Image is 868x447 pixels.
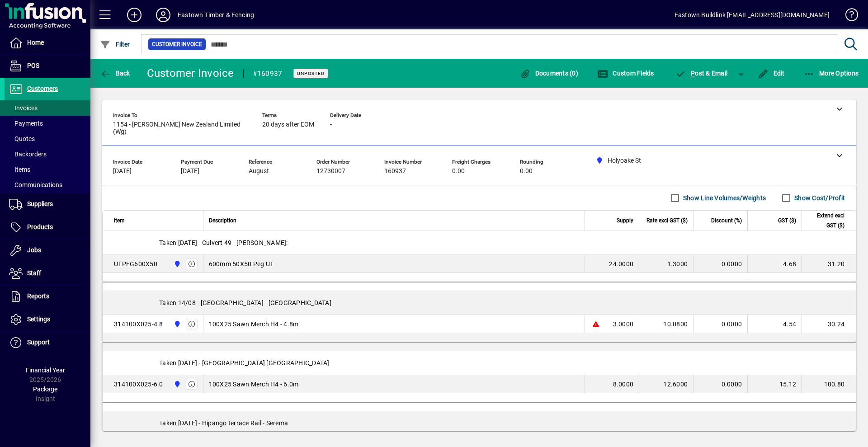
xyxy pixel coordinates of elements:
a: Settings [5,308,90,331]
span: Backorders [9,151,47,158]
span: 600mm 50X50 Peg UT [209,259,274,268]
div: 12.6000 [645,380,688,389]
span: ost & Email [675,70,728,77]
button: Custom Fields [595,65,656,81]
a: Invoices [5,100,90,116]
span: Discount (%) [711,216,742,226]
a: Knowledge Base [839,2,857,31]
div: Customer Invoice [147,66,234,80]
span: 12730007 [316,168,345,175]
a: Support [5,331,90,354]
span: Items [9,166,30,173]
td: 4.54 [747,315,802,333]
span: 100X25 Sawn Merch H4 - 6.0m [209,380,299,389]
a: Backorders [5,146,90,162]
span: Quotes [9,135,35,142]
span: Item [114,216,125,226]
span: Reports [27,292,49,300]
span: August [249,168,269,175]
span: Holyoake St [171,259,182,269]
span: 160937 [384,168,406,175]
button: Edit [755,65,787,81]
a: Home [5,32,90,54]
span: More Options [804,70,859,77]
span: 8.0000 [613,380,634,389]
button: More Options [802,65,861,81]
span: 0.00 [452,168,465,175]
div: 10.0800 [645,320,688,329]
span: Holyoake St [171,379,182,389]
div: Taken 14/08 - [GEOGRAPHIC_DATA] - [GEOGRAPHIC_DATA] [103,291,856,315]
span: Supply [617,216,633,226]
td: 31.20 [802,255,856,273]
button: Profile [149,7,178,23]
a: Items [5,162,90,177]
a: Suppliers [5,193,90,216]
div: 314100X025-4.8 [114,320,163,329]
span: Holyoake St [171,319,182,329]
td: 4.68 [747,255,802,273]
label: Show Cost/Profit [793,193,845,202]
span: Customer Invoice [152,40,202,49]
div: #160937 [253,66,283,81]
span: 0.00 [520,168,533,175]
div: Taken [DATE] - Hipango terrace Rail - Serema [103,411,856,435]
button: Post & Email [671,65,732,81]
span: Rate excl GST ($) [646,216,688,226]
div: Taken [DATE] - Culvert 49 - [PERSON_NAME]: [103,231,856,254]
div: 314100X025-6.0 [114,380,163,389]
span: GST ($) [778,216,796,226]
span: P [691,70,695,77]
span: Edit [758,70,785,77]
label: Show Line Volumes/Weights [681,193,766,202]
span: Custom Fields [597,70,654,77]
a: Quotes [5,131,90,146]
a: Staff [5,262,90,285]
span: 3.0000 [613,320,634,329]
div: UTPEG600X50 [114,259,157,268]
td: 15.12 [747,375,802,393]
span: POS [27,62,39,69]
span: [DATE] [113,168,132,175]
span: 20 days after EOM [262,121,314,128]
span: Staff [27,269,41,277]
span: Package [33,386,57,393]
span: Description [209,216,236,226]
td: 30.24 [802,315,856,333]
span: Extend excl GST ($) [807,211,844,231]
app-page-header-button: Back [90,65,140,81]
span: Back [100,70,130,77]
span: 24.0000 [609,259,633,268]
button: Add [120,7,149,23]
span: Payments [9,120,43,127]
span: Customers [27,85,58,92]
a: Reports [5,285,90,308]
a: Payments [5,116,90,131]
a: Products [5,216,90,239]
div: Eastown Buildlink [EMAIL_ADDRESS][DOMAIN_NAME] [675,8,830,22]
span: Communications [9,181,62,188]
button: Back [98,65,132,81]
span: Documents (0) [519,70,578,77]
span: Financial Year [26,367,65,374]
div: Eastown Timber & Fencing [178,8,254,22]
a: Communications [5,177,90,193]
span: [DATE] [181,168,199,175]
button: Documents (0) [517,65,580,81]
span: Unposted [297,71,325,76]
div: Taken [DATE] - [GEOGRAPHIC_DATA] [GEOGRAPHIC_DATA] [103,351,856,375]
span: - [330,121,332,128]
td: 0.0000 [693,375,747,393]
td: 0.0000 [693,315,747,333]
span: Home [27,39,44,46]
span: Invoices [9,104,38,112]
span: Settings [27,315,50,323]
span: Jobs [27,246,41,254]
a: Jobs [5,239,90,262]
span: Products [27,223,53,231]
span: 1154 - [PERSON_NAME] New Zealand Limited (Wg) [113,121,249,136]
td: 0.0000 [693,255,747,273]
td: 100.80 [802,375,856,393]
button: Filter [98,36,132,52]
a: POS [5,55,90,77]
